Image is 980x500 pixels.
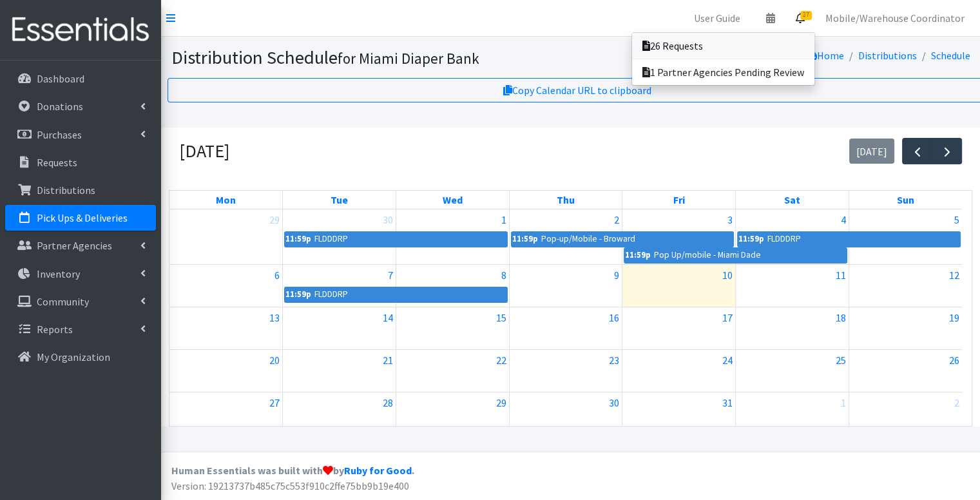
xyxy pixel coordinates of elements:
a: 27 [785,5,815,31]
strong: Human Essentials was built with by . [171,464,414,477]
a: 11:59pPop-up/Mobile - Broward [511,231,734,247]
td: October 7, 2025 [283,265,396,307]
p: Community [37,295,89,308]
td: October 31, 2025 [622,392,736,435]
td: October 23, 2025 [509,350,622,392]
td: September 30, 2025 [283,209,396,265]
td: October 10, 2025 [622,265,736,307]
a: October 21, 2025 [380,350,396,370]
td: October 14, 2025 [283,307,396,350]
a: Dashboard [5,66,156,91]
div: Pop-up/Mobile - Broward [541,232,636,246]
p: Requests [37,156,77,169]
a: October 16, 2025 [606,307,622,328]
p: Distributions [37,184,95,197]
td: October 26, 2025 [849,350,962,392]
a: October 31, 2025 [720,392,735,413]
a: October 29, 2025 [494,392,509,413]
p: Pick Ups & Deliveries [37,211,128,224]
div: Pop Up/mobile - Miami Dade [653,248,762,262]
a: October 17, 2025 [720,307,735,328]
td: October 3, 2025 [622,209,736,265]
td: September 29, 2025 [169,209,283,265]
a: October 11, 2025 [833,265,849,285]
a: 11:59pFLDDDRP [284,231,507,247]
td: October 6, 2025 [169,265,283,307]
span: 27 [800,11,812,20]
a: October 23, 2025 [606,350,622,370]
td: October 2, 2025 [509,209,622,265]
td: October 4, 2025 [736,209,849,265]
a: Home [805,49,843,62]
td: October 5, 2025 [849,209,962,265]
a: Distributions [858,49,916,62]
a: Requests [5,149,156,175]
a: Partner Agencies [5,233,156,258]
a: October 8, 2025 [499,265,509,285]
td: October 1, 2025 [396,209,509,265]
a: Monday [213,191,238,209]
a: October 1, 2025 [499,209,509,230]
a: My Organization [5,344,156,370]
div: FLDDDRP [767,232,802,246]
td: October 9, 2025 [509,265,622,307]
p: Reports [37,323,73,336]
a: Purchases [5,122,156,148]
a: October 24, 2025 [720,350,735,370]
a: Pick Ups & Deliveries [5,205,156,231]
img: HumanEssentials [5,8,156,52]
div: 11:59p [285,287,312,302]
td: November 1, 2025 [736,392,849,435]
a: Distributions [5,177,156,203]
a: Community [5,289,156,314]
h1: Distribution Schedule [171,46,633,69]
a: October 12, 2025 [946,265,962,285]
td: October 21, 2025 [283,350,396,392]
div: 11:59p [285,232,312,246]
a: October 10, 2025 [720,265,735,285]
a: October 25, 2025 [833,350,849,370]
a: October 27, 2025 [267,392,282,413]
td: October 22, 2025 [396,350,509,392]
a: Wednesday [440,191,465,209]
td: October 11, 2025 [736,265,849,307]
a: November 1, 2025 [838,392,849,413]
a: Saturday [782,191,803,209]
p: Dashboard [37,72,84,85]
a: Inventory [5,261,156,287]
p: Donations [37,100,83,113]
a: October 13, 2025 [267,307,282,328]
a: October 22, 2025 [494,350,509,370]
div: 11:59p [624,248,651,262]
a: October 9, 2025 [611,265,622,285]
a: October 14, 2025 [380,307,396,328]
a: October 19, 2025 [946,307,962,328]
a: Friday [671,191,687,209]
a: October 28, 2025 [380,392,396,413]
a: Thursday [554,191,577,209]
a: User Guide [684,5,751,31]
a: Reports [5,316,156,342]
p: Purchases [37,128,82,141]
a: October 3, 2025 [725,209,735,230]
a: Mobile/Warehouse Coordinator [815,5,975,31]
a: October 4, 2025 [838,209,849,230]
div: FLDDDRP [314,232,349,246]
td: October 29, 2025 [396,392,509,435]
td: October 30, 2025 [509,392,622,435]
td: November 2, 2025 [849,392,962,435]
a: October 18, 2025 [833,307,849,328]
a: October 26, 2025 [946,350,962,370]
a: October 5, 2025 [952,209,962,230]
a: November 2, 2025 [952,392,962,413]
td: October 27, 2025 [169,392,283,435]
a: 11:59pPop Up/mobile - Miami Dade [624,247,847,263]
td: October 24, 2025 [622,350,736,392]
a: Sunday [894,191,917,209]
p: Partner Agencies [37,239,112,252]
div: 11:59p [512,232,539,246]
a: Ruby for Good [344,464,412,477]
a: 1 Partner Agencies Pending Review [632,59,814,85]
td: October 18, 2025 [736,307,849,350]
a: October 15, 2025 [494,307,509,328]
